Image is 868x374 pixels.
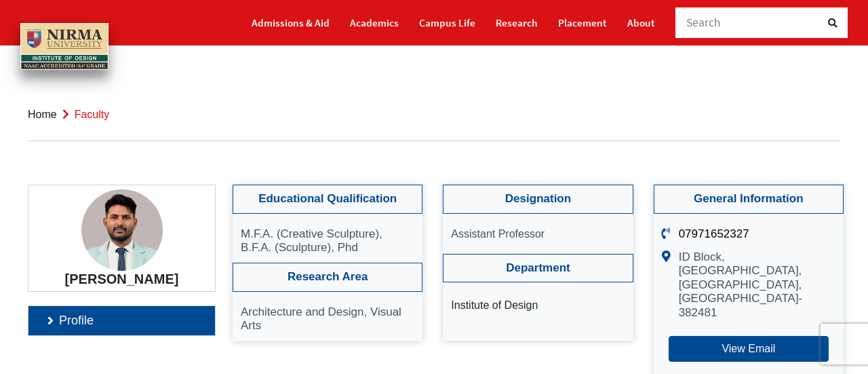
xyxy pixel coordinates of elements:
[233,185,422,213] h4: Educational Qualification
[558,11,607,35] a: Placement
[686,15,722,30] span: Search
[496,11,538,35] a: Research
[241,305,414,333] p: Architecture and Design, Visual Arts
[28,88,840,141] nav: breadcrumb
[443,185,633,213] h4: Designation
[39,271,205,287] h4: [PERSON_NAME]
[75,109,110,120] span: faculty
[28,306,215,335] a: Profile
[20,23,108,70] img: main_logo
[654,185,844,213] h4: General Information
[81,189,163,271] img: Saroj Kumar Das
[419,11,475,35] a: Campus Life
[233,263,422,291] h4: Research Area
[241,227,414,255] p: M.F.A. (Creative Sculpture), B.F.A. (Sculpture), Phd
[252,11,330,35] a: Admissions & Aid
[669,336,829,362] button: View Email
[451,227,625,240] p: Assistant Professor
[679,227,749,240] a: 07971652327
[443,254,633,282] h4: Department
[679,250,835,320] p: ID Block, [GEOGRAPHIC_DATA], [GEOGRAPHIC_DATA], [GEOGRAPHIC_DATA]- 382481
[627,11,655,35] a: About
[451,296,625,314] li: Institute of Design
[28,109,57,120] a: Home
[350,11,399,35] a: Academics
